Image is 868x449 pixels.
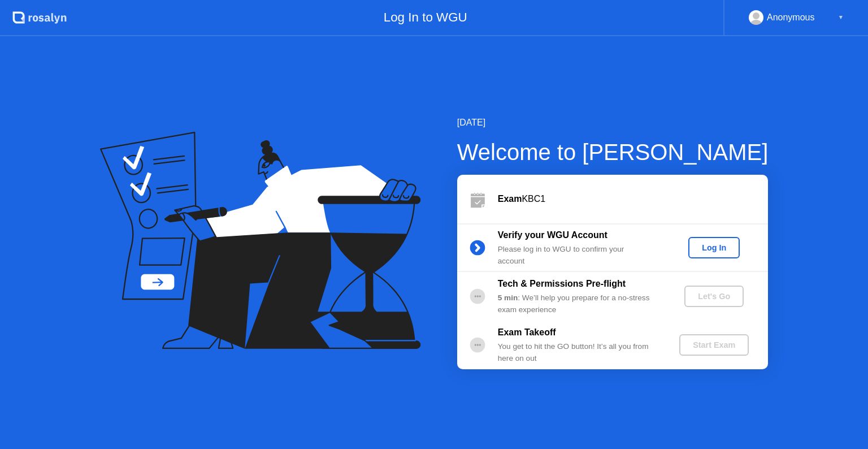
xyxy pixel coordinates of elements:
div: Start Exam [684,340,744,349]
div: Anonymous [767,10,815,25]
button: Start Exam [679,334,749,356]
div: Please log in to WGU to confirm your account [498,244,661,267]
div: KBC1 [498,192,768,206]
div: You get to hit the GO button! It’s all you from here on out [498,341,661,364]
button: Let's Go [684,286,744,307]
b: 5 min [498,293,518,302]
div: ▼ [838,10,844,25]
button: Log In [688,237,740,258]
div: Welcome to [PERSON_NAME] [457,135,769,169]
div: [DATE] [457,116,769,129]
b: Exam Takeoff [498,327,556,337]
b: Verify your WGU Account [498,230,607,240]
div: : We’ll help you prepare for a no-stress exam experience [498,292,661,316]
div: Let's Go [689,292,739,301]
b: Tech & Permissions Pre-flight [498,279,626,288]
b: Exam [498,194,522,204]
div: Log In [693,243,735,252]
